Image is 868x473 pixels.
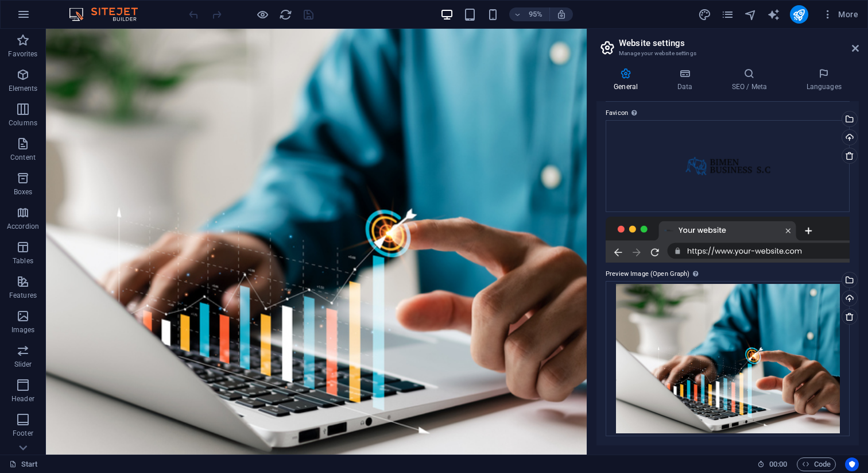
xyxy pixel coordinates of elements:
p: Elements [9,84,38,93]
span: More [822,9,858,20]
h6: 95% [526,7,545,21]
label: Favicon [606,106,850,120]
p: Header [11,394,34,403]
p: Boxes [14,187,33,197]
p: Accordion [7,222,39,231]
p: Slider [14,360,32,369]
span: Code [802,457,831,471]
i: Pages (Ctrl+Alt+S) [721,8,734,21]
p: Images [11,325,35,334]
h4: General [596,68,660,92]
h2: Website settings [619,38,859,48]
h4: SEO / Meta [714,68,789,92]
i: Publish [792,8,805,21]
div: BimenBusinessSCLogo1-ihBoGNjwMDU8K40JdwiINw-I2KOEsPynbASVG3IPnJHqQ.png [606,120,850,212]
button: More [817,5,863,24]
button: text_generator [767,7,781,21]
p: Footer [13,429,33,438]
h6: Session time [757,457,788,471]
button: navigator [744,7,758,21]
button: Usercentrics [845,457,859,471]
button: 95% [509,7,550,21]
i: AI Writer [767,8,780,21]
i: On resize automatically adjust zoom level to fit chosen device. [556,9,567,20]
p: Favorites [8,49,37,59]
span: : [777,460,779,468]
p: Content [10,153,36,162]
span: 00 00 [769,457,787,471]
a: Click to cancel selection. Double-click to open Pages [9,457,38,471]
button: publish [790,5,808,24]
p: Columns [9,118,37,128]
button: reload [278,7,292,21]
button: Code [797,457,836,471]
h4: Data [660,68,714,92]
button: pages [721,7,735,21]
h3: Manage your website settings [619,48,836,59]
button: design [698,7,712,21]
h4: Languages [789,68,859,92]
p: Tables [13,256,33,266]
p: Features [9,291,37,300]
i: Navigator [744,8,757,21]
img: Editor Logo [66,7,152,21]
i: Reload page [279,8,292,21]
i: Design (Ctrl+Alt+Y) [698,8,711,21]
div: EmpoweringBusinessGrowthThroughTechnologyInnovation-O2ulCpXQiE3IzmjwFrWy-A.jpg [606,281,850,436]
label: Preview Image (Open Graph) [606,267,850,281]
